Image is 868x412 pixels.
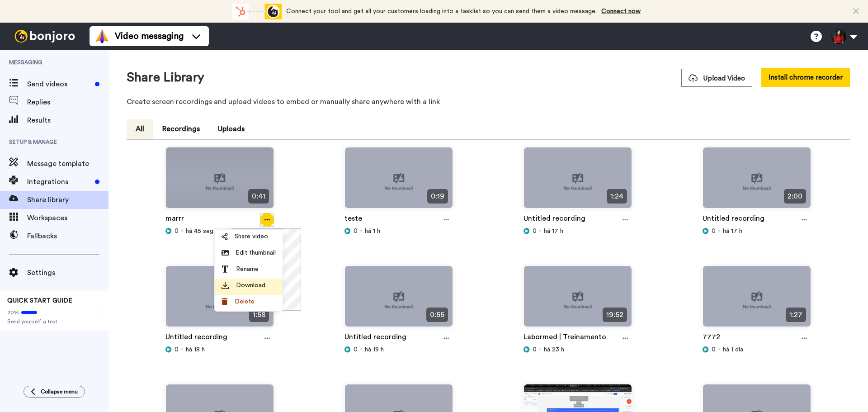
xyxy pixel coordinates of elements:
[27,115,108,126] span: Results
[232,4,282,19] div: animation
[209,119,254,139] button: Uploads
[41,388,78,395] span: Collapse menu
[345,266,453,334] img: no-thumbnail.jpg
[354,345,358,354] span: 0
[689,74,745,83] span: Upload Video
[95,29,109,43] img: vm-color.svg
[761,68,850,87] button: Install chrome recorder
[712,345,716,354] span: 0
[286,8,597,14] span: Connect your tool and get all your customers loading into a tasklist so you can send them a video...
[127,119,153,139] button: All
[249,308,269,322] span: 1:58
[354,227,358,236] span: 0
[786,308,806,322] span: 1:27
[165,331,227,345] a: Untitled recording
[703,213,764,227] a: Untitled recording
[7,309,19,316] span: 20%
[344,331,406,345] a: Untitled recording
[11,30,79,43] img: bj-logo-header-white.svg
[601,8,641,14] a: Connect now
[235,297,255,306] span: Delete
[175,227,179,236] span: 0
[426,308,448,322] span: 0:55
[236,281,265,290] span: Download
[524,147,632,216] img: no-thumbnail.jpg
[166,147,274,216] img: no-thumbnail.jpg
[524,227,632,236] div: há 17 h
[27,79,91,90] span: Send videos
[524,266,632,334] img: no-thumbnail.jpg
[712,227,716,236] span: 0
[27,231,108,242] span: Fallbacks
[344,227,453,236] div: há 1 h
[236,265,259,274] span: Rename
[27,194,108,205] span: Share library
[345,147,453,216] img: no-thumbnail.jpg
[127,96,850,107] p: Create screen recordings and upload videos to embed or manually share anywhere with a link
[524,213,585,227] a: Untitled recording
[703,266,811,334] img: no-thumbnail.jpg
[524,331,606,345] a: Labormed | Treinamento
[703,227,811,236] div: há 17 h
[175,345,179,354] span: 0
[165,345,274,354] div: há 18 h
[533,345,537,354] span: 0
[7,318,101,325] span: Send yourself a test
[784,189,806,204] span: 2:00
[703,331,720,345] a: 7772
[344,345,453,354] div: há 19 h
[703,147,811,216] img: no-thumbnail.jpg
[27,97,108,108] span: Replies
[681,69,752,87] button: Upload Video
[27,213,108,223] span: Workspaces
[236,248,276,257] span: Edit thumbnail
[27,176,91,187] span: Integrations
[115,30,184,43] span: Video messaging
[235,232,268,241] span: Share video
[427,189,448,204] span: 0:19
[703,345,811,354] div: há 1 dia
[165,213,184,227] a: marrr
[165,227,274,236] div: há 45 seg.
[524,345,632,354] div: há 23 h
[127,71,204,85] h1: Share Library
[27,267,108,278] span: Settings
[27,158,108,169] span: Message template
[607,189,627,204] span: 1:24
[248,189,269,204] span: 0:41
[153,119,209,139] button: Recordings
[344,213,362,227] a: teste
[166,266,274,334] img: no-thumbnail.jpg
[24,386,85,398] button: Collapse menu
[533,227,537,236] span: 0
[603,308,627,322] span: 19:52
[7,298,72,304] span: QUICK START GUIDE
